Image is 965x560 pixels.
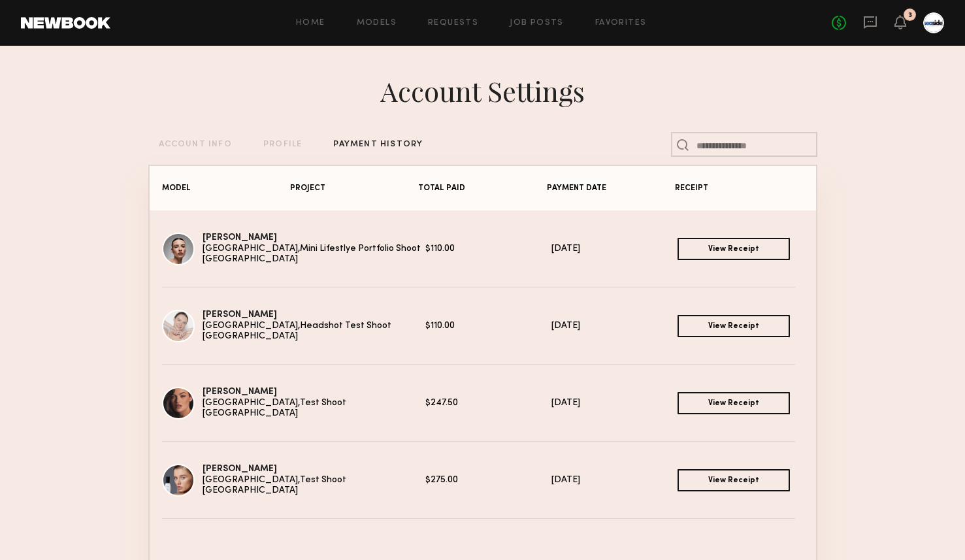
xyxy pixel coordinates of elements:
div: 3 [908,12,912,19]
a: [PERSON_NAME] [203,465,277,473]
img: Olesya C. [162,310,195,342]
a: Home [296,19,325,27]
img: Jazlyn S. [162,387,195,420]
div: [DATE] [551,244,678,255]
div: PROJECT [290,184,418,193]
a: Job Posts [510,19,564,27]
a: View Receipt [678,469,790,491]
a: View Receipt [678,238,790,260]
div: MODEL [162,184,290,193]
div: Test Shoot [300,398,426,409]
a: Favorites [595,19,647,27]
div: Mini Lifestlye Portfolio Shoot [300,244,426,255]
div: $110.00 [425,321,551,332]
a: View Receipt [678,315,790,337]
a: View Receipt [678,392,790,414]
div: $247.50 [425,398,551,409]
div: [GEOGRAPHIC_DATA], [GEOGRAPHIC_DATA] [203,244,300,266]
div: [GEOGRAPHIC_DATA], [GEOGRAPHIC_DATA] [203,321,300,343]
div: PAYMENT DATE [547,184,675,193]
div: TOTAL PAID [418,184,546,193]
div: PROFILE [263,140,302,149]
a: [PERSON_NAME] [203,387,277,396]
div: [DATE] [551,475,678,486]
img: Alena S. [162,464,195,497]
div: $275.00 [425,475,551,486]
div: Test Shoot [300,475,426,486]
div: $110.00 [425,244,551,255]
div: Headshot Test Shoot [300,321,426,332]
div: Account Settings [380,73,585,109]
div: PAYMENT HISTORY [333,140,423,149]
a: Requests [428,19,478,27]
div: [DATE] [551,398,678,409]
a: [PERSON_NAME] [203,310,277,319]
div: RECEIPT [675,184,803,193]
div: [GEOGRAPHIC_DATA], [GEOGRAPHIC_DATA] [203,398,300,420]
a: [PERSON_NAME] [203,233,277,242]
img: Emma H. [162,233,195,265]
div: [GEOGRAPHIC_DATA], [GEOGRAPHIC_DATA] [203,475,300,497]
a: Models [357,19,397,27]
div: [DATE] [551,321,678,332]
div: ACCOUNT INFO [159,140,232,149]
